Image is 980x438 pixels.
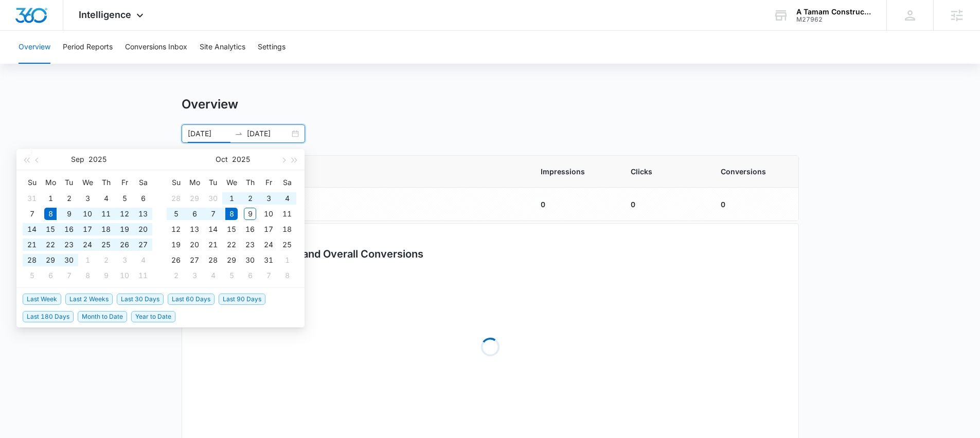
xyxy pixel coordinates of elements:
[262,254,275,266] div: 31
[23,268,41,283] td: 2025-10-05
[78,222,97,237] td: 2025-09-17
[244,254,256,266] div: 30
[44,192,57,205] div: 1
[259,252,278,268] td: 2025-10-31
[41,222,60,237] td: 2025-09-15
[262,208,275,220] div: 10
[115,268,134,283] td: 2025-10-10
[97,252,115,268] td: 2025-10-02
[278,252,296,268] td: 2025-11-01
[185,252,204,268] td: 2025-10-27
[97,222,115,237] td: 2025-09-18
[167,252,185,268] td: 2025-10-26
[618,188,708,221] td: 0
[222,174,241,191] th: We
[60,237,78,252] td: 2025-09-23
[100,269,112,282] div: 9
[41,252,60,268] td: 2025-09-29
[278,174,296,191] th: Sa
[167,206,185,222] td: 2025-10-05
[23,206,41,222] td: 2025-09-07
[708,188,798,221] td: 0
[262,269,275,282] div: 7
[225,254,238,266] div: 29
[244,192,256,205] div: 2
[115,174,134,191] th: Fr
[134,268,152,283] td: 2025-10-11
[204,206,222,222] td: 2025-10-07
[170,208,182,220] div: 5
[241,191,259,206] td: 2025-10-02
[117,294,164,305] span: Last 30 Days
[134,206,152,222] td: 2025-09-13
[60,222,78,237] td: 2025-09-16
[167,268,185,283] td: 2025-11-02
[78,191,97,206] td: 2025-09-03
[207,223,219,235] div: 14
[23,252,41,268] td: 2025-09-28
[281,223,293,235] div: 18
[241,222,259,237] td: 2025-10-16
[241,174,259,191] th: Th
[23,222,41,237] td: 2025-09-14
[26,254,38,266] div: 28
[19,31,50,64] button: Overview
[26,192,38,205] div: 31
[222,268,241,283] td: 2025-11-05
[207,254,219,266] div: 28
[259,206,278,222] td: 2025-10-10
[97,174,115,191] th: Th
[204,268,222,283] td: 2025-11-04
[115,206,134,222] td: 2025-09-12
[118,254,131,266] div: 3
[100,223,112,235] div: 18
[188,128,230,139] input: Start date
[26,239,38,251] div: 21
[23,237,41,252] td: 2025-09-21
[185,222,204,237] td: 2025-10-13
[71,149,84,170] button: Sep
[278,191,296,206] td: 2025-10-04
[185,206,204,222] td: 2025-10-06
[97,268,115,283] td: 2025-10-09
[100,192,112,205] div: 4
[207,192,219,205] div: 30
[100,208,112,220] div: 11
[222,237,241,252] td: 2025-10-22
[134,174,152,191] th: Sa
[259,191,278,206] td: 2025-10-03
[63,239,75,251] div: 23
[78,237,97,252] td: 2025-09-24
[118,192,131,205] div: 5
[244,208,256,220] div: 9
[204,191,222,206] td: 2025-09-30
[207,208,219,220] div: 7
[63,269,75,282] div: 7
[204,174,222,191] th: Tu
[204,237,222,252] td: 2025-10-21
[188,223,201,235] div: 13
[281,239,293,251] div: 25
[26,269,38,282] div: 5
[235,130,243,138] span: to
[225,223,238,235] div: 15
[247,128,290,139] input: End date
[278,237,296,252] td: 2025-10-25
[188,192,201,205] div: 29
[170,223,182,235] div: 12
[60,268,78,283] td: 2025-10-07
[100,239,112,251] div: 25
[137,223,149,235] div: 20
[23,174,41,191] th: Su
[199,246,423,262] h3: Breakdown of Clicks and Overall Conversions
[259,222,278,237] td: 2025-10-17
[182,97,238,112] h1: Overview
[44,254,57,266] div: 29
[63,208,75,220] div: 9
[222,206,241,222] td: 2025-10-08
[134,237,152,252] td: 2025-09-27
[185,268,204,283] td: 2025-11-03
[81,239,94,251] div: 24
[167,237,185,252] td: 2025-10-19
[281,208,293,220] div: 11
